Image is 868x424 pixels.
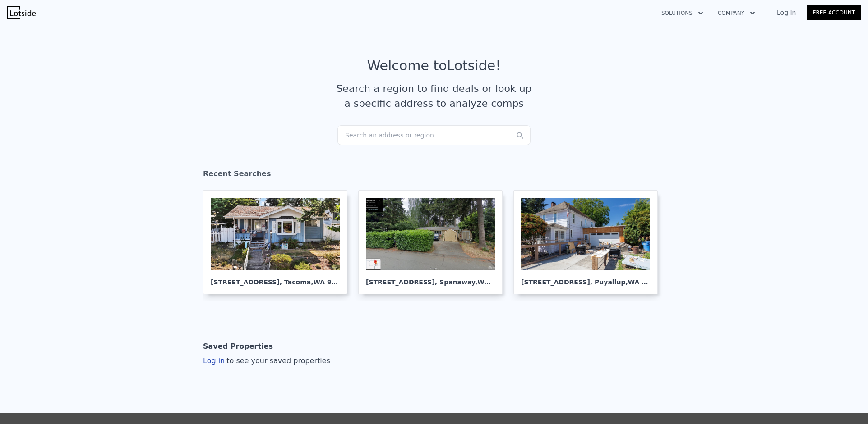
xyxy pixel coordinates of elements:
div: Search an address or region... [337,125,531,145]
span: , WA 98387 [475,278,513,286]
div: Log in [203,356,330,366]
span: , WA 98371 [625,278,664,286]
div: [STREET_ADDRESS] , Tacoma [211,270,340,287]
img: Lotside [7,6,36,19]
span: to see your saved properties [225,356,330,365]
div: [STREET_ADDRESS] , Puyallup [521,270,650,287]
a: [STREET_ADDRESS], Spanaway,WA 98387 [358,190,510,294]
span: , WA 98405 [311,278,349,286]
a: Free Account [807,5,861,20]
a: [STREET_ADDRESS], Tacoma,WA 98405 [203,190,355,294]
div: Recent Searches [203,161,665,190]
a: Log In [766,8,807,17]
button: Company [711,5,762,21]
a: [STREET_ADDRESS], Puyallup,WA 98371 [513,190,665,294]
div: Search a region to find deals or look up a specific address to analyze comps [333,81,535,111]
div: Welcome to Lotside ! [367,58,501,74]
div: Saved Properties [203,337,273,356]
div: [STREET_ADDRESS] , Spanaway [366,270,495,287]
button: Solutions [654,5,711,21]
